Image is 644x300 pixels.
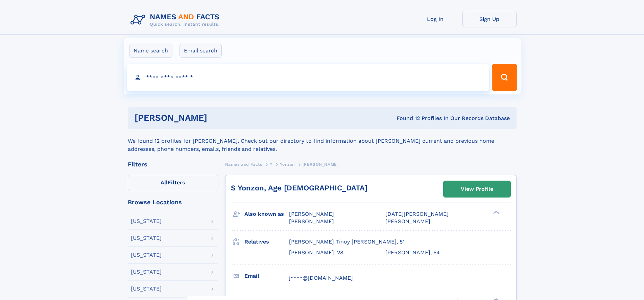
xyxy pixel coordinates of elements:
[180,44,222,58] label: Email search
[280,162,295,167] span: Yonzon
[131,235,162,241] div: [US_STATE]
[289,211,334,217] span: [PERSON_NAME]
[231,184,367,192] a: S Yonzon, Age [DEMOGRAPHIC_DATA]
[385,249,440,256] a: [PERSON_NAME], 54
[303,162,339,167] span: [PERSON_NAME]
[128,199,218,205] div: Browse Locations
[492,64,517,91] button: Search Button
[131,218,162,224] div: [US_STATE]
[444,181,510,197] a: View Profile
[270,160,272,168] a: Y
[129,44,172,58] label: Name search
[302,115,510,122] div: Found 12 Profiles In Our Records Database
[128,11,225,29] img: Logo Names and Facts
[244,270,289,282] h3: Email
[131,269,162,275] div: [US_STATE]
[225,160,262,168] a: Names and Facts
[131,286,162,292] div: [US_STATE]
[461,181,493,197] div: View Profile
[127,64,489,91] input: search input
[280,160,295,168] a: Yonzon
[408,11,462,27] a: Log In
[462,11,517,27] a: Sign Up
[128,161,218,167] div: Filters
[128,129,517,153] div: We found 12 profiles for [PERSON_NAME]. Check out our directory to find information about [PERSON...
[270,162,272,167] span: Y
[161,179,168,186] span: All
[492,210,500,215] div: ❯
[385,211,449,217] span: [DATE][PERSON_NAME]
[131,252,162,258] div: [US_STATE]
[128,175,218,191] label: Filters
[135,114,302,122] h1: [PERSON_NAME]
[289,218,334,225] span: [PERSON_NAME]
[244,208,289,220] h3: Also known as
[244,236,289,248] h3: Relatives
[289,238,405,246] a: [PERSON_NAME] Tinoy [PERSON_NAME], 51
[289,249,343,256] a: [PERSON_NAME], 28
[385,218,430,225] span: [PERSON_NAME]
